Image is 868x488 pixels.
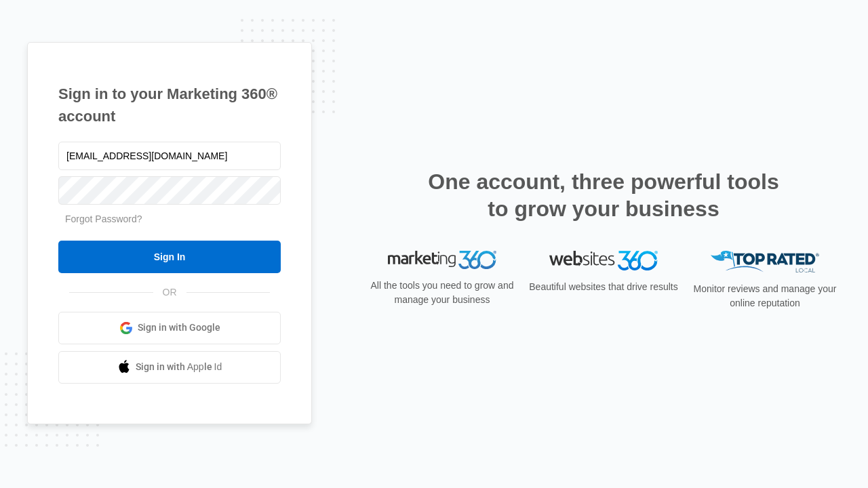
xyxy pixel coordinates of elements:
[711,251,819,273] img: Top Rated Local
[528,280,679,294] p: Beautiful websites that drive results
[58,142,281,170] input: Email
[138,321,220,335] span: Sign in with Google
[65,213,142,224] a: Forgot Password?
[58,241,281,273] input: Sign In
[58,351,281,384] a: Sign in with Apple Id
[58,83,281,127] h1: Sign in to your Marketing 360® account
[424,168,783,222] h2: One account, three powerful tools to grow your business
[153,285,186,300] span: OR
[136,360,222,374] span: Sign in with Apple Id
[549,251,658,270] img: Websites 360
[58,312,281,344] a: Sign in with Google
[366,279,518,307] p: All the tools you need to grow and manage your business
[689,282,841,310] p: Monitor reviews and manage your online reputation
[388,251,496,270] img: Marketing 360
